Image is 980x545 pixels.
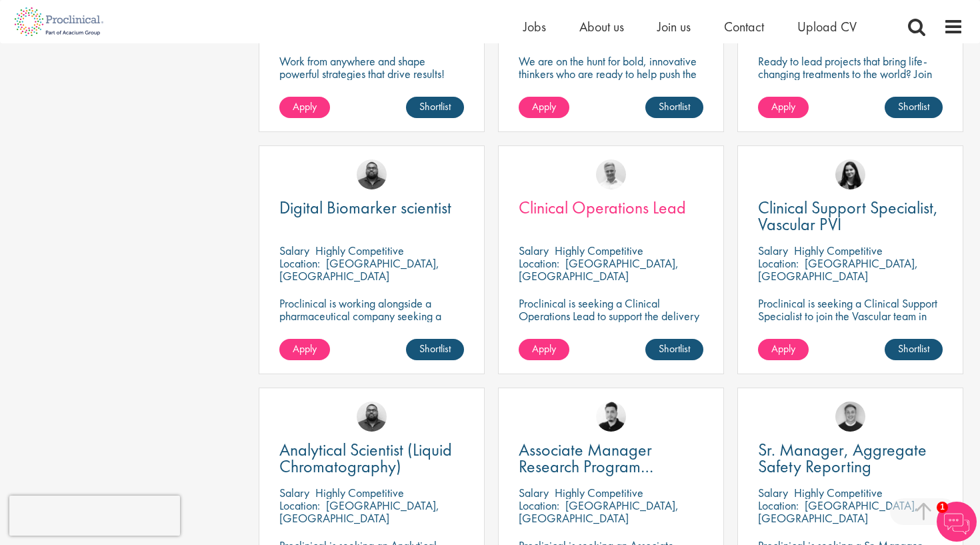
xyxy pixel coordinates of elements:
[293,99,317,113] span: Apply
[758,438,927,478] span: Sr. Manager, Aggregate Safety Reporting
[835,159,865,189] img: Indre Stankeviciute
[519,442,703,475] a: Associate Manager Research Program Management
[279,196,451,219] span: Digital Biomarker scientist
[519,55,703,105] p: We are on the hunt for bold, innovative thinkers who are ready to help push the boundaries of sci...
[519,243,549,258] span: Salary
[758,243,788,258] span: Salary
[645,339,703,360] a: Shortlist
[279,243,309,258] span: Salary
[279,199,464,216] a: Digital Biomarker scientist
[279,255,439,284] p: [GEOGRAPHIC_DATA], [GEOGRAPHIC_DATA]
[758,55,943,118] p: Ready to lead projects that bring life-changing treatments to the world? Join our client at the f...
[724,18,764,35] a: Contact
[885,97,943,118] a: Shortlist
[758,196,938,235] span: Clinical Support Specialist, Vascular PVI
[758,255,918,284] p: [GEOGRAPHIC_DATA], [GEOGRAPHIC_DATA]
[519,498,559,513] span: Location:
[357,402,387,432] img: Ashley Bennett
[519,255,679,284] p: [GEOGRAPHIC_DATA], [GEOGRAPHIC_DATA]
[293,342,317,356] span: Apply
[555,485,643,500] p: Highly Competitive
[279,255,320,271] span: Location:
[596,402,626,432] img: Anderson Maldonado
[937,502,948,513] span: 1
[532,342,556,356] span: Apply
[645,97,703,118] a: Shortlist
[523,18,546,35] a: Jobs
[519,255,559,271] span: Location:
[519,498,679,526] p: [GEOGRAPHIC_DATA], [GEOGRAPHIC_DATA]
[519,196,686,219] span: Clinical Operations Lead
[758,498,799,513] span: Location:
[794,485,883,500] p: Highly Competitive
[885,339,943,360] a: Shortlist
[315,243,404,258] p: Highly Competitive
[758,255,799,271] span: Location:
[519,339,569,360] a: Apply
[279,97,330,118] a: Apply
[279,498,439,526] p: [GEOGRAPHIC_DATA], [GEOGRAPHIC_DATA]
[279,498,320,513] span: Location:
[758,498,918,526] p: [GEOGRAPHIC_DATA], [GEOGRAPHIC_DATA]
[279,55,464,105] p: Work from anywhere and shape powerful strategies that drive results! Enjoy the freedom of remote ...
[519,485,549,500] span: Salary
[406,339,464,360] a: Shortlist
[519,97,569,118] a: Apply
[532,99,556,113] span: Apply
[279,485,309,500] span: Salary
[937,502,977,542] img: Chatbot
[794,243,883,258] p: Highly Competitive
[835,402,865,432] img: Bo Forsen
[596,159,626,189] img: Joshua Bye
[771,342,795,356] span: Apply
[315,485,404,500] p: Highly Competitive
[519,438,653,494] span: Associate Manager Research Program Management
[758,297,943,360] p: Proclinical is seeking a Clinical Support Specialist to join the Vascular team in [GEOGRAPHIC_DAT...
[406,97,464,118] a: Shortlist
[758,485,788,500] span: Salary
[519,297,703,335] p: Proclinical is seeking a Clinical Operations Lead to support the delivery of clinical trials in o...
[579,18,624,35] a: About us
[9,496,180,536] iframe: reCAPTCHA
[758,442,943,475] a: Sr. Manager, Aggregate Safety Reporting
[758,97,809,118] a: Apply
[797,18,857,35] a: Upload CV
[758,199,943,233] a: Clinical Support Specialist, Vascular PVI
[279,297,464,360] p: Proclinical is working alongside a pharmaceutical company seeking a Digital Biomarker Scientist t...
[657,18,691,35] a: Join us
[771,99,795,113] span: Apply
[279,438,452,478] span: Analytical Scientist (Liquid Chromatography)
[555,243,643,258] p: Highly Competitive
[357,159,387,189] img: Ashley Bennett
[519,199,703,216] a: Clinical Operations Lead
[279,339,330,360] a: Apply
[758,339,809,360] a: Apply
[279,442,464,475] a: Analytical Scientist (Liquid Chromatography)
